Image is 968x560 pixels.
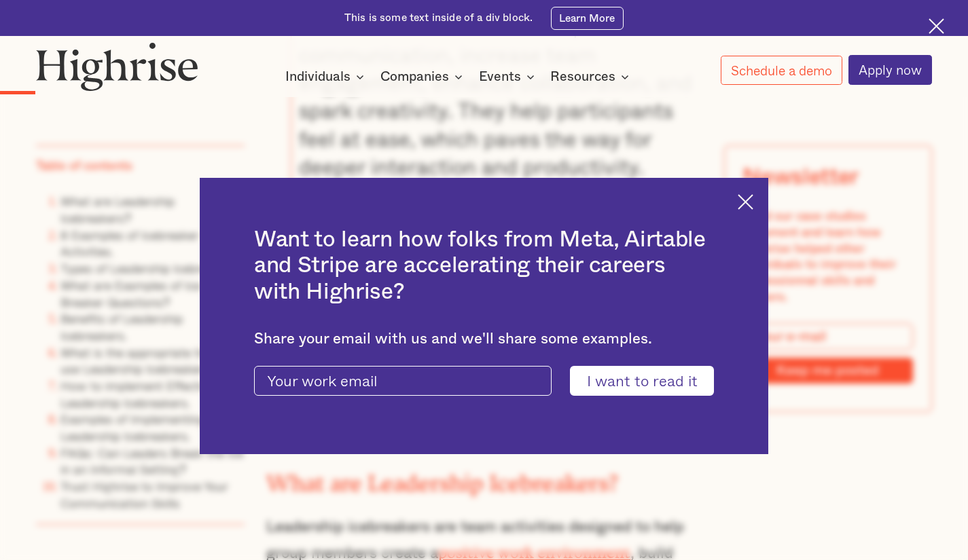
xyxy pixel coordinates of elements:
input: Your work email [254,366,552,396]
img: Highrise logo [36,42,198,91]
form: current-ascender-blog-article-modal-form [254,366,714,396]
a: Learn More [551,7,624,30]
div: Individuals [285,69,351,85]
div: Individuals [285,69,368,85]
a: Schedule a demo [721,56,842,85]
div: Resources [550,69,615,85]
div: Events [479,69,539,85]
div: Events [479,69,521,85]
div: Share your email with us and we'll share some examples. [254,330,714,348]
img: Cross icon [929,18,944,34]
h2: Want to learn how folks from Meta, Airtable and Stripe are accelerating their careers with Highrise? [254,227,714,305]
div: This is some text inside of a div block. [344,11,533,25]
div: Companies [380,69,449,85]
div: Companies [380,69,467,85]
a: Apply now [848,55,932,85]
img: Cross icon [738,194,753,210]
div: Resources [550,69,633,85]
input: I want to read it [570,366,714,396]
